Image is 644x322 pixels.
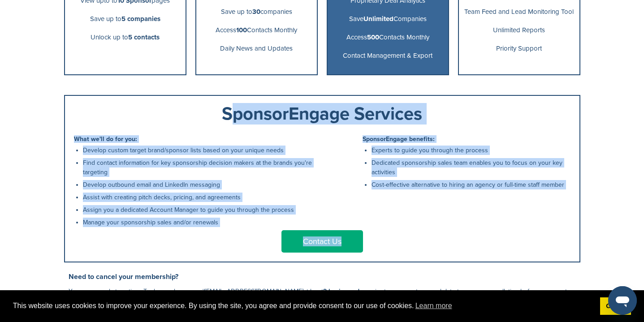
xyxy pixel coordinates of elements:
li: Assist with creating pitch decks, pricing, and agreements [83,193,318,202]
b: Unlimited [363,15,393,23]
li: Manage your sponsorship sales and/or renewals [83,218,318,227]
p: Access Contacts Monthly [331,32,445,43]
p: Team Feed and Lead Monitoring Tool [462,6,576,17]
li: Assign you a dedicated Account Manager to guide you through the process [83,205,318,215]
div: SponsorEngage Services [74,105,571,123]
span: This website uses cookies to improve your experience. By using the site, you agree and provide co... [13,299,593,313]
a: Contact Us [281,230,363,253]
b: 30 [252,8,260,16]
li: Cost-effective alternative to hiring an agency or full-time staff member [372,180,571,189]
li: Experts to guide you through the process [372,146,571,155]
li: Develop outbound email and LinkedIn messaging [83,180,318,189]
a: [EMAIL_ADDRESS][DOMAIN_NAME] [205,288,303,295]
iframe: Button to launch messaging window [608,286,637,315]
b: SponsorEngage benefits: [363,135,435,143]
h3: Need to cancel your membership? [69,271,580,282]
p: Priority Support [462,43,576,54]
p: Daily News and Updates [200,43,313,54]
p: You can cancel at anytime. To do so, please email at least prior to your next renewal date to ens... [69,286,580,308]
a: learn more about cookies [414,299,454,313]
li: Find contact information for key sponsorship decision makers at the brands you're targeting [83,158,318,177]
a: dismiss cookie message [600,297,631,315]
p: Contact Management & Export [331,50,445,61]
b: 5 companies [121,15,160,23]
b: 100 [236,26,247,34]
p: Unlimited Reports [462,25,576,36]
b: 2 business days [323,288,369,295]
b: 5 contacts [128,33,160,41]
p: Save up to companies [200,6,313,17]
b: 500 [367,33,379,41]
p: Unlock up to [69,32,182,43]
b: What we'll do for you: [74,135,137,143]
p: Save up to [69,13,182,25]
p: Save Companies [331,13,445,25]
li: Dedicated sponsorship sales team enables you to focus on your key activities [372,158,571,177]
p: Access Contacts Monthly [200,25,313,36]
li: Develop custom target brand/sponsor lists based on your unique needs [83,146,318,155]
